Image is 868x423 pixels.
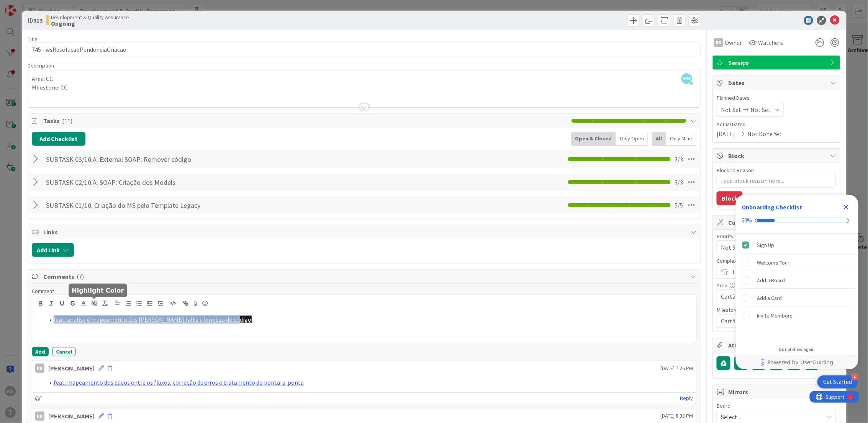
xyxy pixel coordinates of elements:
[717,120,836,128] span: Actual Dates
[43,198,216,212] input: Add Checklist...
[852,374,858,380] div: 4
[32,243,74,257] button: Add Link
[758,38,783,47] span: Watchers
[739,307,855,324] div: Invite Members is incomplete.
[728,218,826,227] span: Custom Fields
[817,375,858,388] div: Open Get Started checklist, remaining modules: 4
[43,152,216,166] input: Add Checklist...
[739,290,855,306] div: Add a Card is incomplete.
[40,3,42,9] div: 1
[54,379,304,386] a: feat: mapeamento dos dados entre os fluxos, correção de erros e tratamento do ponta-a-ponta
[725,38,742,47] span: Owner
[728,78,826,87] span: Dates
[680,393,693,403] a: Reply
[571,132,616,146] div: Open & Closed
[728,151,826,160] span: Block
[16,1,35,10] span: Support
[675,155,683,164] span: 3 / 3
[54,316,252,323] a: feat: analise e mapeamento dos [PERSON_NAME] falta e limpeza do código
[736,195,858,369] div: Checklist Container
[675,201,683,210] span: 5 / 5
[779,346,815,352] div: Do not show again
[43,116,568,125] span: Tasks
[717,129,735,138] span: [DATE]
[28,62,54,69] span: Description
[721,411,819,422] span: Select...
[721,316,819,326] span: Cartão de Cidadão
[739,237,855,253] div: Sign Up is complete.
[51,14,129,20] span: Development & Quality Assurance
[43,272,687,281] span: Comments
[736,234,858,341] div: Checklist items
[739,272,855,289] div: Add a Board is incomplete.
[742,217,852,224] div: Checklist progress: 20%
[824,378,852,386] div: Get Started
[717,167,754,174] label: Blocked Reason
[740,356,855,369] a: Powered by UserGuiding
[732,267,819,277] span: Large
[32,288,54,295] span: Comment
[48,411,95,421] div: [PERSON_NAME]
[51,20,129,26] b: Ongoing
[757,311,793,320] div: Invite Members
[717,234,836,239] div: Priority
[77,273,84,280] span: ( 7 )
[32,347,49,356] button: Add
[675,178,683,187] span: 3 / 3
[666,132,696,146] div: Only Mine
[728,341,826,350] span: Attachments
[717,191,743,205] button: Block
[717,403,730,408] span: Board
[721,291,819,302] span: Cartão Cidadão
[717,283,836,288] div: Area
[52,347,76,356] button: Cancel
[742,217,752,224] div: 20%
[32,74,697,83] p: Area: CC
[714,38,723,47] div: RB
[35,411,44,421] div: RB
[721,242,819,253] span: Not Set
[43,227,687,237] span: Links
[721,105,741,114] span: Not Set
[32,83,697,92] p: Milestone: CC
[35,364,44,373] div: RB
[681,73,692,84] span: RB
[840,201,852,213] div: Close Checklist
[43,175,216,189] input: Add Checklist...
[717,94,836,102] span: Planned Dates
[739,254,855,271] div: Welcome Tour is incomplete.
[768,358,834,367] span: Powered by UserGuiding
[757,258,790,267] div: Welcome Tour
[757,276,785,285] div: Add a Board
[660,364,693,372] span: [DATE] 7:26 PM
[717,307,836,313] div: Milestone
[32,132,85,146] button: Add Checklist
[717,258,836,263] div: Complexidade
[750,105,771,114] span: Not Set
[736,356,858,369] div: Footer
[728,387,826,397] span: Mirrors
[28,16,43,25] span: ID
[728,58,826,67] span: Serviço
[747,129,782,138] span: Not Done Yet
[28,36,38,43] label: Title
[62,117,72,125] span: ( 11 )
[72,287,124,294] h5: Highlight Color
[757,293,782,303] div: Add a Card
[652,132,666,146] div: All
[28,43,701,56] input: type card name here...
[757,240,775,250] div: Sign Up
[616,132,648,146] div: Only Open
[660,412,693,420] span: [DATE] 8:38 PM
[48,364,95,373] div: [PERSON_NAME]
[742,202,802,212] div: Onboarding Checklist
[33,16,43,24] b: 313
